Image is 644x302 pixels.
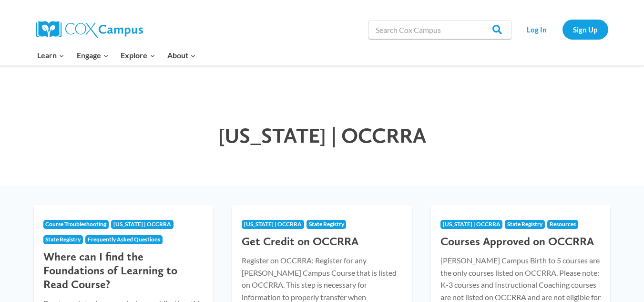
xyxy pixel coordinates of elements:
nav: Primary Navigation [31,45,202,65]
input: Search Cox Campus [368,20,511,39]
span: [US_STATE] | OCCRRA [443,220,501,228]
span: Course Troubleshooting [45,220,106,228]
h3: Get Credit on OCCRRA [242,235,402,249]
span: Explore [121,49,155,62]
span: [US_STATE] | OCCRRA [218,123,426,148]
span: Engage [77,49,109,62]
a: Sign Up [562,20,608,39]
img: Cox Campus [36,21,143,38]
span: State Registry [507,220,542,228]
span: Resources [550,220,576,228]
span: [US_STATE] | OCCRRA [113,220,171,228]
span: Learn [37,49,64,62]
h3: Courses Approved on OCCRRA [440,235,601,249]
a: Log In [516,20,558,39]
nav: Secondary Navigation [516,20,608,39]
h3: Where can I find the Foundations of Learning to Read Course? [43,250,204,291]
span: [US_STATE] | OCCRRA [244,220,302,228]
span: Frequently Asked Questions [88,236,160,243]
span: State Registry [45,236,81,243]
span: About [167,49,196,62]
span: State Registry [309,220,344,228]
